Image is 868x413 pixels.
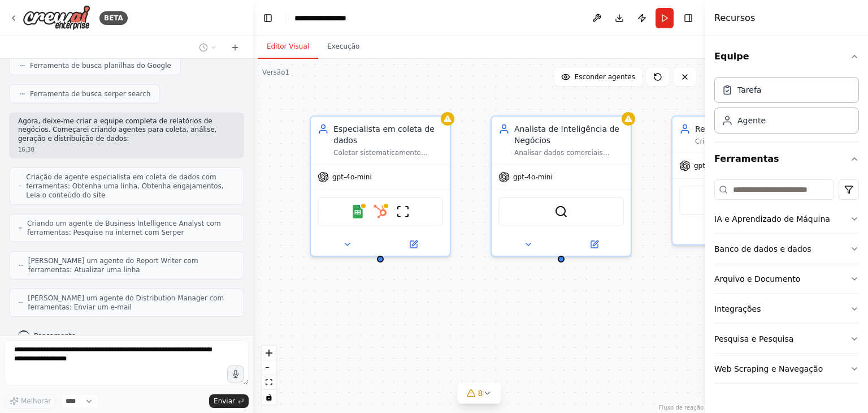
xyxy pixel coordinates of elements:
button: Ocultar barra lateral esquerda [260,10,276,26]
font: Melhorar [21,397,51,405]
font: Enviar [214,397,235,405]
font: Especialista em coleta de dados [333,124,435,145]
font: Integrações [714,304,761,313]
font: Pesquisa e Pesquisa [714,334,793,343]
font: Ferramenta de busca serper search [30,90,150,98]
button: Web Scraping e Navegação [714,354,859,384]
font: IA e Aprendizado de Máquina [714,214,830,223]
div: Controles do React Flow [262,346,276,405]
a: Atribuição do React Flow [659,405,704,411]
button: Ocultar barra lateral direita [680,10,696,26]
button: Iniciar um novo bate-papo [226,41,244,54]
img: HubSpot [374,205,387,218]
button: Abrir no painel lateral [381,238,445,251]
button: Banco de dados e dados [714,234,859,264]
button: Clique para falar sobre sua ideia de automação [227,365,244,382]
font: gpt-4o-mini [513,173,553,181]
font: Pensamento... [34,332,82,340]
button: IA e Aprendizado de Máquina [714,204,859,234]
font: Editor Visual [267,42,309,50]
div: Equipe [714,72,859,143]
button: diminuir o zoom [262,360,276,375]
button: Enviar [209,394,249,408]
div: Analista de Inteligência de NegóciosAnalisar dados comerciais coletados para identificar tendênci... [491,115,632,257]
font: Analisar dados comerciais coletados para identificar tendências, padrões e insights importantes, ... [514,149,618,238]
font: Recursos [714,12,755,23]
font: Criando um agente de Business Intelligence Analyst com ferramentas: Pesquise na internet com Serper [27,220,221,236]
font: Analista de Inteligência de Negócios [514,124,619,145]
font: Criação de agente especialista em coleta de dados com ferramentas: Obtenha uma linha, Obtenha eng... [26,173,223,199]
button: alternar interatividade [262,390,276,405]
font: Web Scraping e Navegação [714,364,823,373]
font: 1 [285,68,290,76]
button: vista adequada [262,375,276,390]
button: Mudar para o chat anterior [194,41,222,54]
font: Agora, deixe-me criar a equipe completa de relatórios de negócios. Começarei criando agentes para... [18,117,217,143]
font: Ferramentas [714,153,779,164]
img: Logotipo [23,5,90,31]
font: Versão [262,68,285,76]
font: Ferramenta de busca planilhas do Google [30,62,171,70]
button: ampliar [262,346,276,360]
font: [PERSON_NAME] um agente do Report Writer com ferramentas: Atualizar uma linha [28,257,198,274]
font: gpt-4o-mini [332,173,372,181]
img: SerperDevTool [554,205,568,218]
button: Arquivo e Documento [714,264,859,294]
div: Especialista em coleta de dadosColetar sistematicamente dados comerciais de várias fontes, inclui... [310,115,451,257]
font: 16:30 [18,147,34,153]
button: Esconder agentes [554,68,642,86]
div: Ferramentas [714,175,859,393]
div: Redator de relatóriosCrie relatórios comerciais semanais abrangentes e profissionais que apresent... [671,115,813,246]
nav: migalha de pão [294,12,359,24]
font: Execução [327,42,359,50]
font: Agente [737,116,766,125]
font: Equipe [714,51,749,62]
font: Redator de relatórios [695,124,778,134]
font: BETA [104,14,123,22]
font: Tarefa [737,85,761,94]
img: Ferramenta de site de raspagem [396,205,410,218]
font: [PERSON_NAME] um agente do Distribution Manager com ferramentas: Enviar um e-mail [28,294,224,311]
font: 8 [478,389,483,398]
button: Pesquisa e Pesquisa [714,324,859,354]
button: Melhorar [5,394,56,408]
font: Coletar sistematicamente dados comerciais de várias fontes, incluindo {data_sources}, com foco em... [333,149,435,229]
font: Esconder agentes [575,73,635,81]
img: Planilhas Google [351,205,364,218]
button: Abrir no painel lateral [562,238,626,251]
font: Arquivo e Documento [714,274,800,283]
font: Crie relatórios comerciais semanais abrangentes e profissionais que apresentem claramente insight... [695,137,797,218]
font: Banco de dados e dados [714,244,811,253]
font: Fluxo de reação [659,405,704,411]
button: Ferramentas [714,143,859,175]
button: Integrações [714,294,859,324]
button: Equipe [714,41,859,72]
font: gpt-4o-mini [694,162,734,170]
button: 8 [458,383,501,404]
